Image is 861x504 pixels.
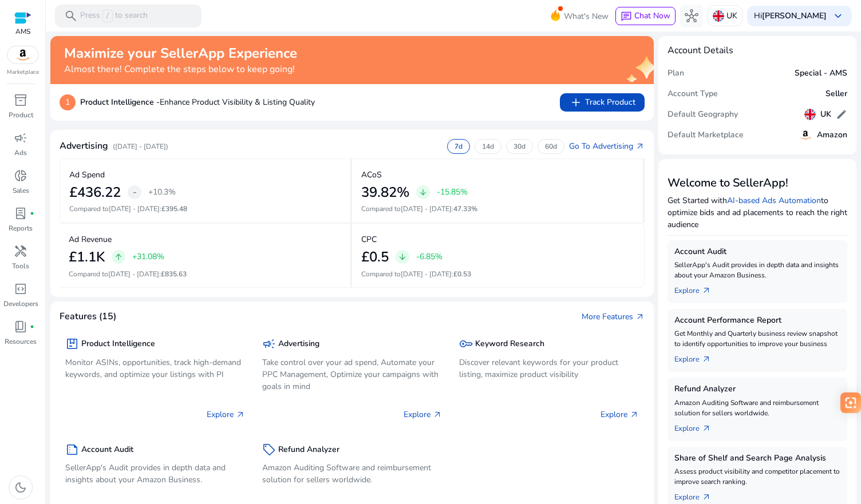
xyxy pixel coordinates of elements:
p: Marketplace [7,68,39,77]
span: book_4 [14,320,27,334]
p: Enhance Product Visibility & Listing Quality [80,96,315,108]
p: Developers [3,299,38,309]
span: arrow_outward [635,312,645,322]
span: lab_profile [14,207,27,220]
span: arrow_outward [702,424,711,433]
a: Explorearrow_outward [674,418,720,434]
p: Compared to : [69,269,341,279]
p: Amazon Auditing Software and reimbursement solution for sellers worldwide. [262,462,442,486]
span: fiber_manual_record [30,324,34,329]
h5: Refund Analyzer [674,384,840,394]
img: uk.svg [713,10,724,22]
span: What's New [564,6,609,26]
h5: Amazon [817,130,847,140]
button: addTrack Product [560,93,645,112]
h4: Features (15) [60,311,116,322]
span: campaign [14,131,27,145]
h4: Account Details [668,45,847,56]
span: arrow_outward [635,142,645,151]
p: +10.3% [148,188,176,196]
span: summarize [65,443,79,457]
button: chatChat Now [615,7,676,25]
span: arrow_outward [433,410,442,419]
span: inventory_2 [14,93,27,107]
span: 47.33% [453,204,477,213]
p: 30d [514,142,526,151]
span: code_blocks [14,282,27,296]
h2: £0.5 [361,249,389,265]
p: Compared to : [69,204,341,214]
h4: Almost there! Complete the steps below to keep going! [64,64,297,75]
span: keyboard_arrow_down [831,9,845,23]
h5: Seller [826,89,847,99]
h5: Account Audit [674,247,840,257]
span: key [459,337,473,351]
span: £0.53 [453,269,471,279]
p: 14d [482,142,494,151]
p: ([DATE] - [DATE]) [113,141,168,152]
span: [DATE] - [DATE] [109,204,160,213]
a: Explorearrow_outward [674,349,720,365]
span: [DATE] - [DATE] [108,269,159,279]
p: Take control over your ad spend, Automate your PPC Management, Optimize your campaigns with goals... [262,356,442,392]
p: SellerApp's Audit provides in depth data and insights about your Amazon Business. [65,462,245,486]
h5: Default Geography [668,110,738,120]
p: Amazon Auditing Software and reimbursement solution for sellers worldwide. [674,398,840,418]
span: dark_mode [14,481,27,494]
p: -6.85% [416,253,443,261]
span: chat [621,11,632,22]
h2: £436.22 [69,184,121,201]
p: UK [726,6,737,26]
p: Press to search [80,10,148,22]
p: Product [9,110,33,120]
h2: Maximize your SellerApp Experience [64,45,297,62]
p: -15.85% [437,188,468,196]
h5: Share of Shelf and Search Page Analysis [674,454,840,463]
p: Compared to : [361,269,635,279]
span: - [133,185,137,199]
span: arrow_outward [236,410,245,419]
h5: Special - AMS [795,69,847,78]
p: Tools [12,261,29,271]
h5: Plan [668,69,684,78]
h5: Product Intelligence [81,339,155,349]
p: Discover relevant keywords for your product listing, maximize product visibility [459,356,639,380]
h5: Advertising [278,339,319,349]
span: [DATE] - [DATE] [401,204,452,213]
h5: Account Audit [81,445,133,455]
p: Ad Revenue [69,233,112,245]
span: / [102,10,113,22]
p: Get Monthly and Quarterly business review snapshot to identify opportunities to improve your busi... [674,328,840,349]
span: arrow_downward [398,252,407,261]
p: Reports [9,223,33,233]
a: More Featuresarrow_outward [582,311,645,323]
h4: Advertising [60,141,108,152]
p: Explore [601,408,639,420]
p: Explore [207,408,245,420]
span: arrow_outward [702,493,711,502]
img: amazon.svg [799,128,812,142]
p: AMS [14,26,31,37]
img: uk.svg [804,109,816,120]
span: sell [262,443,276,457]
p: +31.08% [132,253,164,261]
span: hub [685,9,698,23]
p: Resources [5,336,37,347]
span: arrow_upward [114,252,123,261]
a: AI-based Ads Automation [727,195,821,206]
p: 60d [545,142,557,151]
h5: Default Marketplace [668,130,744,140]
h2: £1.1K [69,249,105,265]
span: £395.48 [161,204,187,213]
span: campaign [262,337,276,351]
span: handyman [14,244,27,258]
span: Chat Now [634,10,670,21]
span: arrow_downward [418,188,428,197]
span: donut_small [14,169,27,182]
p: Ads [14,148,27,158]
p: Assess product visibility and competitor placement to improve search ranking. [674,466,840,487]
h5: Refund Analyzer [278,445,339,455]
span: fiber_manual_record [30,211,34,216]
span: search [64,9,78,23]
p: 7d [455,142,463,151]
